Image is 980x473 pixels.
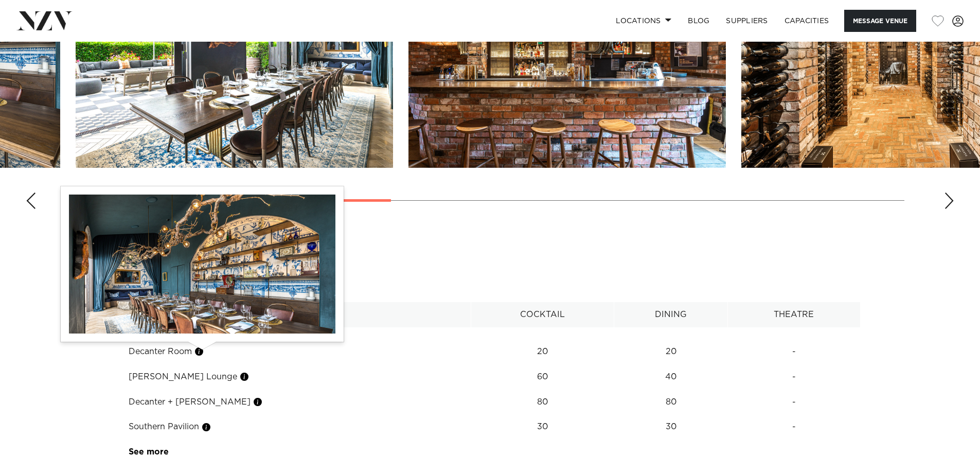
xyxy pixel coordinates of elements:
img: JTVtEWjp9cPAfrBrp8zLFcKk0Cf7Wd62j7JDd5PJ.jpg [69,195,335,334]
td: Decanter Room [120,339,471,364]
th: Cocktail [471,302,614,327]
td: Decanter + [PERSON_NAME] [120,390,471,415]
td: 80 [614,390,727,415]
a: Locations [608,10,680,32]
td: Southern Pavilion [120,414,471,440]
a: SUPPLIERS [718,10,776,32]
button: Message Venue [844,10,916,32]
th: Theatre [727,302,860,327]
td: [PERSON_NAME] Lounge [120,364,471,390]
a: Capacities [776,10,838,32]
td: 80 [471,390,614,415]
td: - [727,390,860,415]
td: 30 [471,414,614,440]
th: Dining [614,302,727,327]
td: 40 [614,364,727,390]
td: - [727,414,860,440]
a: BLOG [680,10,718,32]
td: 60 [471,364,614,390]
img: nzv-logo.png [16,11,73,30]
td: - [727,339,860,364]
td: 20 [471,339,614,364]
td: - [727,364,860,390]
td: 20 [614,339,727,364]
td: 30 [614,414,727,440]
